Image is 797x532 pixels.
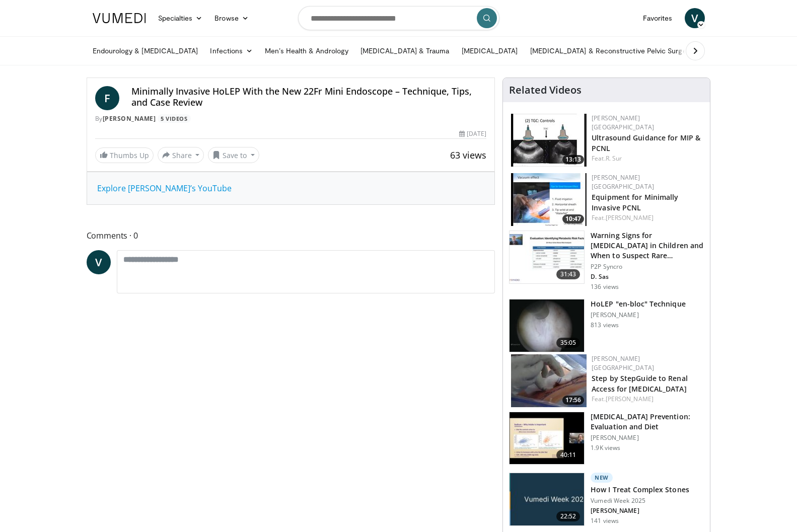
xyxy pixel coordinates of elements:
[511,173,587,226] a: 10:47
[637,8,679,28] a: Favorites
[592,395,702,404] div: Feat.
[556,338,581,348] span: 35:05
[592,173,654,191] a: [PERSON_NAME] [GEOGRAPHIC_DATA]
[591,434,704,442] p: [PERSON_NAME]
[87,250,111,274] a: V
[298,6,499,30] input: Search topics, interventions
[556,269,581,279] span: 31:43
[456,41,524,61] a: [MEDICAL_DATA]
[450,149,486,161] span: 63 views
[208,8,255,28] a: Browse
[511,114,587,167] a: 13:13
[459,129,486,138] div: [DATE]
[95,114,487,123] div: By
[592,133,700,153] a: Ultrasound Guidance for MIP & PCNL
[509,473,704,526] a: 22:52 New How I Treat Complex Stones Vumedi Week 2025 [PERSON_NAME] 141 views
[591,473,613,483] p: New
[93,13,146,23] img: VuMedi Logo
[158,114,191,123] a: 5 Videos
[592,373,688,394] a: Step by StepGuide to Renal Access for [MEDICAL_DATA]
[591,311,686,319] p: [PERSON_NAME]
[562,396,584,405] span: 17:56
[103,114,156,123] a: [PERSON_NAME]
[131,86,487,108] h4: Minimally Invasive HoLEP With the New 22Fr Mini Endoscope – Technique, Tips, and Case Review
[509,84,582,96] h4: Related Videos
[87,229,495,242] span: Comments 0
[509,299,704,352] a: 35:05 HoLEP "en-bloc" Technique [PERSON_NAME] 813 views
[591,412,704,432] h3: [MEDICAL_DATA] Prevention: Evaluation and Diet
[208,147,259,163] button: Save to
[152,8,209,28] a: Specialties
[510,299,584,352] img: fb452d19-f97f-4b12-854a-e22d5bcc68fc.150x105_q85_crop-smart_upscale.jpg
[95,147,154,163] a: Thumbs Up
[511,354,587,407] a: 17:56
[259,41,354,61] a: Men’s Health & Andrology
[606,154,622,163] a: R. Sur
[592,354,654,372] a: [PERSON_NAME] [GEOGRAPHIC_DATA]
[510,412,584,465] img: 83db353a-c630-4554-8a0b-735d1bf04164.150x105_q85_crop-smart_upscale.jpg
[606,395,654,403] a: [PERSON_NAME]
[685,8,705,28] a: V
[510,231,584,283] img: b1bc6859-4bdd-4be1-8442-b8b8c53ce8a1.150x105_q85_crop-smart_upscale.jpg
[510,473,584,525] img: d4687df1-bff4-4f94-b24f-952b82220f7b.png.150x105_q85_crop-smart_upscale.jpg
[606,213,654,222] a: [PERSON_NAME]
[556,511,581,521] span: 22:52
[354,41,456,61] a: [MEDICAL_DATA] & Trauma
[97,183,232,194] a: Explore [PERSON_NAME]’s YouTube
[511,173,587,226] img: 57193a21-700a-4103-8163-b4069ca57589.150x105_q85_crop-smart_upscale.jpg
[511,354,587,407] img: be78edef-9c83-4ca4-81c3-bb590ce75b9a.150x105_q85_crop-smart_upscale.jpg
[524,41,699,61] a: [MEDICAL_DATA] & Reconstructive Pelvic Surgery
[591,273,704,281] p: D. Sas
[592,114,654,131] a: [PERSON_NAME] [GEOGRAPHIC_DATA]
[592,154,702,163] div: Feat.
[591,497,689,505] p: Vumedi Week 2025
[562,214,584,223] span: 10:47
[562,155,584,164] span: 13:13
[87,41,204,61] a: Endourology & [MEDICAL_DATA]
[591,507,689,515] p: [PERSON_NAME]
[591,231,704,261] h3: Warning Signs for [MEDICAL_DATA] in Children and When to Suspect Rare…
[592,192,678,212] a: Equipment for Minimally Invasive PCNL
[556,450,581,460] span: 40:11
[591,283,619,291] p: 136 views
[158,147,204,163] button: Share
[509,231,704,291] a: 31:43 Warning Signs for [MEDICAL_DATA] in Children and When to Suspect Rare… P2P Syncro D. Sas 13...
[591,444,620,452] p: 1.9K views
[204,41,259,61] a: Infections
[511,114,587,167] img: ae74b246-eda0-4548-a041-8444a00e0b2d.150x105_q85_crop-smart_upscale.jpg
[95,86,119,110] a: F
[591,263,704,271] p: P2P Syncro
[591,321,619,329] p: 813 views
[592,213,702,222] div: Feat.
[591,517,619,525] p: 141 views
[591,299,686,309] h3: HoLEP "en-bloc" Technique
[591,485,689,495] h3: How I Treat Complex Stones
[509,412,704,465] a: 40:11 [MEDICAL_DATA] Prevention: Evaluation and Diet [PERSON_NAME] 1.9K views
